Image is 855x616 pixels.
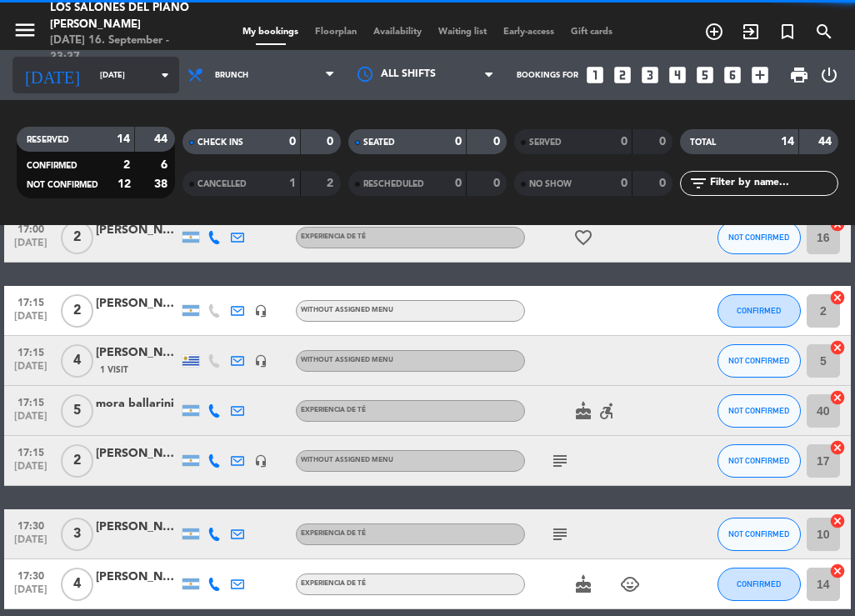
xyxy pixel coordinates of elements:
[301,233,366,240] span: EXPERIENCIA DE TÉ
[289,178,296,189] strong: 1
[10,361,52,380] span: [DATE]
[10,411,52,430] span: [DATE]
[659,178,669,189] strong: 0
[573,574,593,594] i: cake
[61,221,93,254] span: 2
[829,289,846,306] i: cancel
[123,159,130,171] strong: 2
[717,344,801,378] button: NOT CONFIRMED
[301,357,393,363] span: Without assigned menu
[597,401,617,421] i: accessible_forward
[10,442,52,461] span: 17:15
[690,138,716,147] span: TOTAL
[829,563,846,579] i: cancel
[455,178,462,189] strong: 0
[829,513,846,529] i: cancel
[728,529,789,538] span: NOT CONFIRMED
[154,133,171,145] strong: 44
[215,71,248,80] span: Brunch
[289,136,296,148] strong: 0
[254,454,267,468] i: headset_mic
[529,180,572,188] span: NO SHOW
[96,343,179,363] div: [PERSON_NAME]
[363,138,395,147] span: SEATED
[493,136,503,148] strong: 0
[307,28,365,37] span: Floorplan
[61,394,93,428] span: 5
[10,392,52,411] span: 17:15
[301,457,393,463] span: Without assigned menu
[365,28,430,37] span: Availability
[517,71,578,80] span: Bookings for
[688,173,708,193] i: filter_list
[27,136,69,144] span: RESERVED
[728,456,789,465] span: NOT CONFIRMED
[621,178,627,189] strong: 0
[829,339,846,356] i: cancel
[96,394,179,413] div: mora ballarini
[96,221,179,240] div: [PERSON_NAME]
[455,136,462,148] strong: 0
[529,138,562,147] span: SERVED
[659,136,669,148] strong: 0
[781,136,794,148] strong: 14
[789,65,809,85] span: print
[61,568,93,601] span: 4
[10,515,52,534] span: 17:30
[27,181,98,189] span: NOT CONFIRMED
[562,28,621,37] span: Gift cards
[612,64,633,86] i: looks_two
[717,568,801,601] button: CONFIRMED
[728,356,789,365] span: NOT CONFIRMED
[10,565,52,584] span: 17:30
[10,311,52,330] span: [DATE]
[550,524,570,544] i: subject
[96,294,179,313] div: [PERSON_NAME]
[117,178,131,190] strong: 12
[154,178,171,190] strong: 38
[12,18,37,43] i: menu
[584,64,606,86] i: looks_one
[777,22,797,42] i: turned_in_not
[363,180,424,188] span: RESCHEDULED
[728,406,789,415] span: NOT CONFIRMED
[722,64,743,86] i: looks_6
[27,162,77,170] span: CONFIRMED
[61,444,93,478] span: 2
[708,174,837,193] input: Filter by name...
[254,304,267,318] i: headset_mic
[10,534,52,553] span: [DATE]
[61,344,93,378] span: 4
[749,64,771,86] i: add_box
[741,22,761,42] i: exit_to_app
[12,58,92,93] i: [DATE]
[301,407,366,413] span: EXPERIENCIA DE TÉ
[12,18,37,48] button: menu
[327,178,337,189] strong: 2
[10,584,52,603] span: [DATE]
[621,136,627,148] strong: 0
[197,138,243,147] span: CHECK INS
[717,294,801,328] button: CONFIRMED
[694,64,716,86] i: looks_5
[818,136,835,148] strong: 44
[301,580,366,587] span: EXPERIENCIA DE TÉ
[155,65,175,85] i: arrow_drop_down
[717,518,801,551] button: NOT CONFIRMED
[10,461,52,480] span: [DATE]
[717,221,801,254] button: NOT CONFIRMED
[96,518,179,537] div: [PERSON_NAME]
[234,28,307,37] span: My bookings
[301,307,393,313] span: Without assigned menu
[829,439,846,456] i: cancel
[819,65,839,85] i: power_settings_new
[100,363,128,377] span: 1 Visit
[61,518,93,551] span: 3
[737,306,781,315] span: CONFIRMED
[96,444,179,463] div: [PERSON_NAME]
[704,22,724,42] i: add_circle_outline
[814,22,834,42] i: search
[197,180,247,188] span: CANCELLED
[493,178,503,189] strong: 0
[301,530,366,537] span: EXPERIENCIA DE TÉ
